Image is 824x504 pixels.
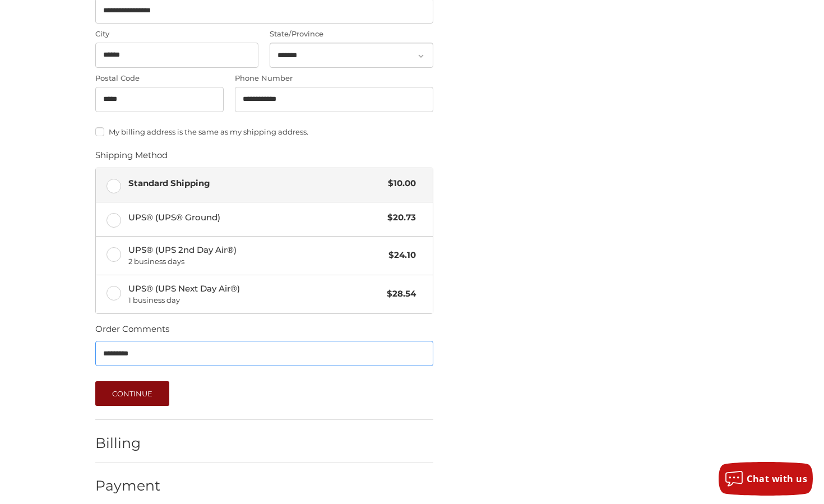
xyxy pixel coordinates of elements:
[383,249,416,262] span: $24.10
[128,256,383,267] span: 2 business days
[95,381,170,406] button: Continue
[95,73,224,84] label: Postal Code
[128,283,382,306] span: UPS® (UPS Next Day Air®)
[382,211,416,224] span: $20.73
[95,149,168,167] legend: Shipping Method
[128,177,383,190] span: Standard Shipping
[128,211,382,224] span: UPS® (UPS® Ground)
[95,127,433,136] label: My billing address is the same as my shipping address.
[95,29,259,40] label: City
[95,477,161,494] h2: Payment
[128,244,383,267] span: UPS® (UPS 2nd Day Air®)
[95,323,169,341] legend: Order Comments
[383,177,416,190] span: $10.00
[270,29,433,40] label: State/Province
[719,462,813,496] button: Chat with us
[747,473,807,485] span: Chat with us
[235,73,433,84] label: Phone Number
[382,288,416,300] span: $28.54
[95,434,161,452] h2: Billing
[128,295,382,306] span: 1 business day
